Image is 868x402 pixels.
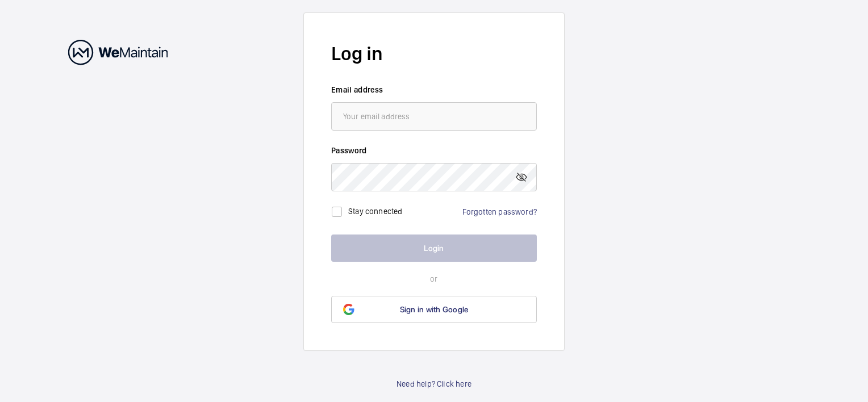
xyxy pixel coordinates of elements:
[397,378,471,390] a: Need help? Click here
[400,305,469,314] span: Sign in with Google
[348,207,403,216] label: Stay connected
[331,84,537,95] label: Email address
[331,145,537,156] label: Password
[462,207,537,216] a: Forgotten password?
[331,40,537,67] h2: Log in
[331,235,537,262] button: Login
[331,102,537,131] input: Your email address
[331,273,537,284] p: or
